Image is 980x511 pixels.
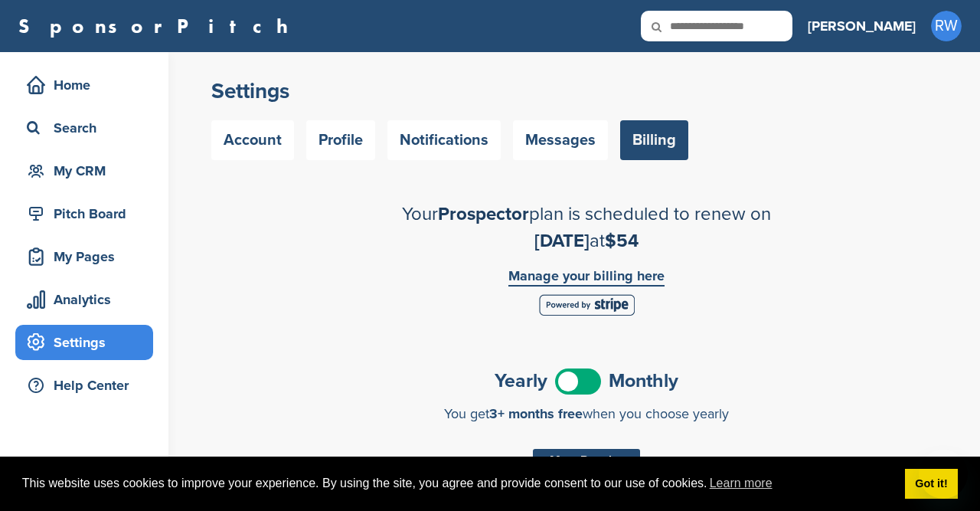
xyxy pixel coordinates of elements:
[23,157,153,185] div: My CRM
[211,77,962,105] h2: Settings
[539,294,635,316] img: Stripe
[15,153,153,188] a: My CRM
[808,9,916,43] a: [PERSON_NAME]
[707,472,775,495] a: learn more about cookies
[15,67,153,103] a: Home
[931,11,962,41] span: RW
[15,282,153,317] a: Analytics
[211,120,294,160] a: Account
[23,243,153,270] div: My Pages
[620,120,688,160] a: Billing
[533,449,640,472] div: Most Popular
[808,15,916,37] h3: [PERSON_NAME]
[23,286,153,313] div: Analytics
[387,120,501,160] a: Notifications
[23,329,153,356] div: Settings
[495,372,547,391] span: Yearly
[23,71,153,99] div: Home
[22,472,893,495] span: This website uses cookies to improve your experience. By using the site, you agree and provide co...
[513,120,608,160] a: Messages
[905,469,958,500] a: dismiss cookie message
[23,200,153,228] div: Pitch Board
[23,372,153,399] div: Help Center
[605,230,639,252] span: $54
[15,368,153,403] a: Help Center
[489,405,583,422] span: 3+ months free
[15,325,153,360] a: Settings
[15,196,153,231] a: Pitch Board
[18,16,298,36] a: SponsorPitch
[919,450,968,499] iframe: Button to launch messaging window
[15,239,153,274] a: My Pages
[318,201,854,254] h2: Your plan is scheduled to renew on at
[23,114,153,142] div: Search
[438,203,529,225] span: Prospector
[508,269,665,287] a: Manage your billing here
[534,230,590,252] span: [DATE]
[609,372,678,391] span: Monthly
[306,120,375,160] a: Profile
[15,110,153,146] a: Search
[201,406,972,421] div: You get when you choose yearly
